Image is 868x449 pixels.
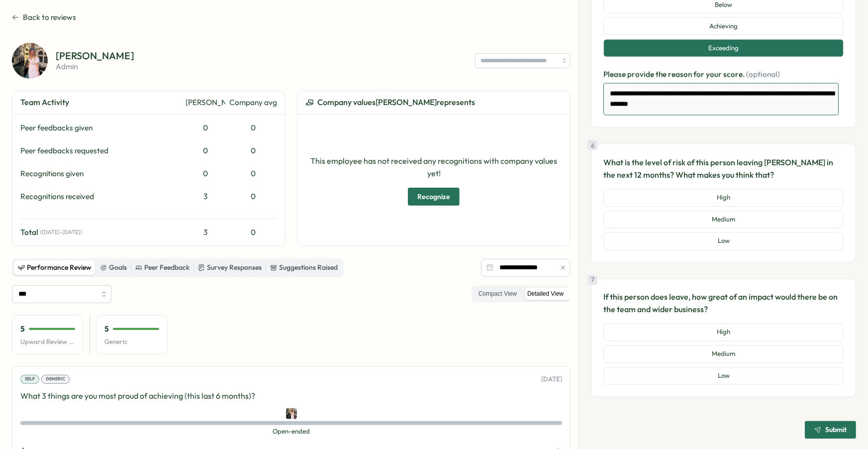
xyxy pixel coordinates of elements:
[12,43,48,79] img: Hannah Saunders
[229,191,277,202] div: 0
[186,168,225,179] div: 0
[20,337,75,346] p: Upward Review Avg
[20,191,182,202] div: Recognitions received
[627,70,656,79] span: provide
[229,122,277,133] div: 0
[41,375,70,384] div: Generic
[229,227,277,238] div: 0
[186,227,225,238] div: 3
[12,12,76,23] button: Back to reviews
[603,17,844,35] button: Achieving
[603,70,627,79] span: Please
[587,275,597,285] div: 7
[20,427,562,436] span: Open-ended
[603,367,844,385] button: Low
[286,408,297,419] img: Hannah Saunders
[56,51,134,61] p: [PERSON_NAME]
[104,337,159,346] p: Generic
[746,70,780,79] span: (optional)
[270,262,338,273] div: Suggestions Raised
[656,70,668,79] span: the
[603,291,844,316] p: If this person does leave, how great of an impact would there be on the team and wider business?
[40,229,82,235] span: ( [DATE] - [DATE] )
[306,155,563,180] p: This employee has not received any recognitions with company values yet!
[805,421,856,439] button: Submit
[186,145,225,156] div: 0
[229,145,277,156] div: 0
[603,156,844,181] p: What is the level of risk of this person leaving [PERSON_NAME] in the next 12 months? What makes ...
[56,63,134,70] p: admin
[135,262,190,273] div: Peer Feedback
[20,96,182,109] div: Team Activity
[603,232,844,250] button: Low
[186,122,225,133] div: 0
[100,262,127,273] div: Goals
[408,188,460,206] button: Recognize
[541,375,562,384] p: [DATE]
[723,70,746,79] span: score.
[186,97,225,108] div: [PERSON_NAME]
[318,96,476,109] span: Company values [PERSON_NAME] represents
[603,345,844,363] button: Medium
[20,375,39,384] div: Self
[229,168,277,179] div: 0
[668,70,693,79] span: reason
[20,122,182,133] div: Peer feedbacks given
[20,390,562,402] p: What 3 things are you most proud of achieving (this last 6 months)?
[186,191,225,202] div: 3
[417,188,450,205] span: Recognize
[603,189,844,207] button: High
[587,140,597,150] div: 6
[20,145,182,156] div: Peer feedbacks requested
[603,324,844,341] button: High
[198,262,262,273] div: Survey Responses
[20,324,25,335] p: 5
[825,427,847,434] span: Submit
[522,288,569,300] label: Detailed View
[603,211,844,229] button: Medium
[104,324,109,335] p: 5
[603,39,844,57] button: Exceeding
[706,70,723,79] span: your
[20,227,38,238] span: Total
[23,12,76,23] span: Back to reviews
[18,262,92,273] div: Performance Review
[20,168,182,179] div: Recognitions given
[229,97,277,108] div: Company avg
[474,288,522,300] label: Compact View
[693,70,706,79] span: for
